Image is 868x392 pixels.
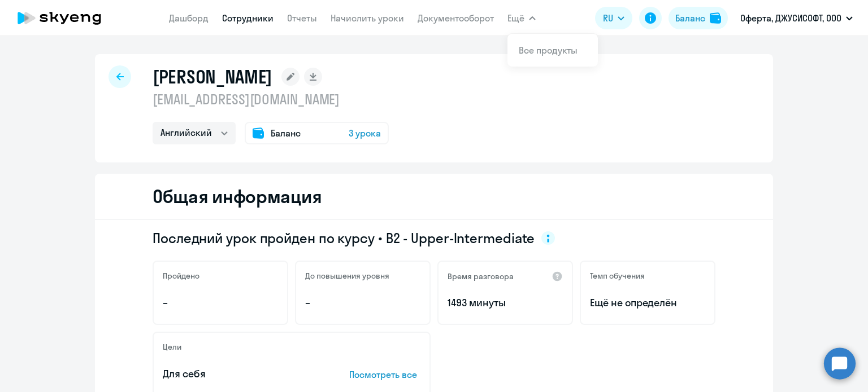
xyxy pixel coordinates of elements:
[603,11,613,25] span: RU
[153,65,272,88] h1: [PERSON_NAME]
[735,5,858,32] button: Оферта, ДЖУСИСОФТ, ООО
[153,90,389,108] p: [EMAIL_ADDRESS][DOMAIN_NAME]
[349,368,420,381] p: Посмотреть все
[153,229,535,247] span: Последний урок пройден по курсу • B2 - Upper-Intermediate
[163,296,278,310] p: –
[710,12,721,24] img: balance
[590,296,705,310] span: Ещё не определён
[595,7,632,29] button: RU
[740,11,841,25] p: Оферта, ДЖУСИСОФТ, ООО
[349,126,381,140] span: 3 урока
[169,12,209,24] a: Дашборд
[675,11,705,25] div: Баланс
[222,12,274,24] a: Сотрудники
[448,296,563,310] p: 1493 минуты
[163,271,199,281] h5: Пройдено
[507,7,536,29] button: Ещё
[418,12,494,24] a: Документооборот
[669,7,728,29] button: Балансbalance
[448,271,514,281] h5: Время разговора
[287,12,317,24] a: Отчеты
[163,367,314,381] p: Для себя
[590,271,645,281] h5: Темп обучения
[305,271,389,281] h5: До повышения уровня
[507,11,524,25] span: Ещё
[153,185,322,208] h2: Общая информация
[305,296,420,310] p: –
[519,45,578,56] a: Все продукты
[163,342,181,352] h5: Цели
[331,12,404,24] a: Начислить уроки
[271,126,301,140] span: Баланс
